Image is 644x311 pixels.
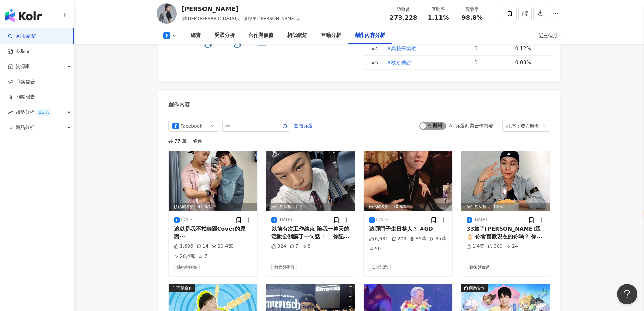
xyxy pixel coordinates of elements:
[364,151,453,211] div: post-image預估觸及數：70.8萬
[428,14,449,21] span: 1.11%
[510,42,550,56] td: 0.12%
[248,31,273,40] div: 合作與價值
[390,14,418,21] span: 273,228
[191,31,201,40] div: 總覽
[381,56,469,70] td: #杖劍傳說
[321,31,341,40] div: 互動分析
[390,6,418,13] div: 追蹤數
[461,151,550,211] img: post-image
[364,151,453,211] img: post-image
[169,151,258,211] div: post-image預估觸及數：41.6萬
[376,217,390,223] div: [DATE]
[475,45,510,52] div: 1
[8,48,30,55] a: 找貼文
[16,105,51,120] span: 趨勢分析
[355,31,385,40] div: 創作內容分析
[459,6,485,13] div: 觀看率
[294,120,313,131] span: 進階篩選
[293,120,313,131] button: 進階篩選
[266,203,355,211] div: 預估觸及數：1萬
[539,30,562,41] div: 近三個月
[387,56,412,69] button: #杖劍傳說
[369,264,391,271] span: 日常話題
[475,59,510,66] div: 1
[461,14,482,21] span: 98.8%
[174,243,193,250] div: 1,606
[16,120,34,135] span: 競品分析
[266,151,355,211] div: post-image預估觸及數：1萬
[169,203,258,211] div: 預估觸及數：41.6萬
[278,217,292,223] div: [DATE]
[181,120,202,131] div: Facebook
[515,45,544,52] div: 0.12%
[506,243,518,250] div: 24
[290,243,299,250] div: 7
[8,79,35,85] a: 商案媒合
[8,33,37,40] a: searchAI 找網紅
[392,236,407,242] div: 209
[287,31,307,40] div: 相似網紅
[364,203,453,211] div: 預估觸及數：70.8萬
[176,285,193,291] div: 商業合作
[469,285,485,291] div: 商業合作
[617,284,637,304] iframe: Help Scout Beacon - Open
[197,243,209,250] div: 14
[461,151,550,211] div: post-image預估觸及數：11.5萬
[473,217,487,223] div: [DATE]
[426,6,451,13] div: 互動率
[212,243,233,250] div: 20.4萬
[467,264,492,271] span: 藝術與娛樂
[371,59,381,66] div: # 5
[5,9,42,22] img: logo
[387,59,412,66] span: #杖劍傳說
[8,94,35,101] a: 洞察報告
[369,225,447,233] div: 這哪門子生日整人？ #GD
[182,16,300,21] span: 派[DEMOGRAPHIC_DATA]克, 派好笑, [PERSON_NAME]克
[16,59,30,74] span: 資源庫
[510,56,550,70] td: 0.03%
[461,203,550,211] div: 預估觸及數：11.5萬
[381,42,469,56] td: #高校畢業歌
[181,217,195,223] div: [DATE]
[302,243,311,250] div: 8
[174,225,252,241] div: 這就是我不拍舞蹈Cover的原因⋯
[182,5,300,13] div: [PERSON_NAME]
[467,243,484,250] div: 1.4萬
[387,45,417,52] span: #高校畢業歌
[157,3,177,24] img: KOL Avatar
[174,264,200,271] span: 藝術與娛樂
[449,123,493,128] div: AI 篩選商業合作內容
[169,151,258,211] img: post-image
[8,110,13,115] span: rise
[198,253,207,260] div: 7
[271,225,350,241] div: 以前有次工作結束 陪我一整天的活動公關講了一句話： 「你記得你來過我們高中主持嗎？」 我嚇到了，所以你現在是大人了！！？ 「謝謝你那時候的加油，還一直問你問題真是不好意思，之後我就很努力！」 你...
[271,243,286,250] div: 324
[467,225,545,241] div: 33歲了[PERSON_NAME]丞🎂 你會喜歡現在的你嗎？ 你做了你一直努力想做的工作 主持了很棒的節目 拍了很多好笑影片 有著一群跟以前差不多的朋友 有著很多愛你 支持你的觀眾跟家人 當你被...
[430,236,446,242] div: 35萬
[515,59,544,66] div: 0.03%
[214,31,235,40] div: 受眾分析
[271,264,297,271] span: 教育與學習
[371,45,381,52] div: # 4
[387,42,417,55] button: #高校畢業歌
[369,246,381,252] div: 50
[168,138,550,144] div: 共 77 筆 ， 條件：
[369,236,388,242] div: 6,681
[174,253,195,260] div: 20.4萬
[410,236,426,242] div: 35萬
[266,151,355,211] img: post-image
[36,109,51,116] div: BETA
[506,120,540,131] div: 排序：發布時間
[488,243,503,250] div: 309
[168,101,190,108] div: 創作內容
